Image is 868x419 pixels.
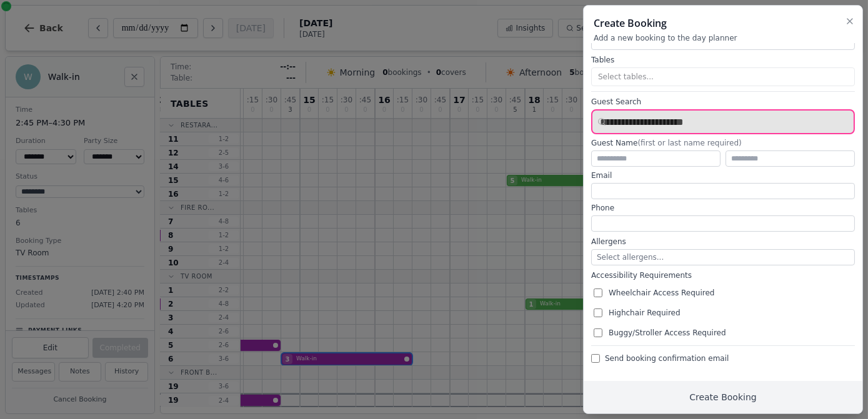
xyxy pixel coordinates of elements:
label: Allergens [591,237,855,247]
button: Create Booking [584,381,862,413]
input: Wheelchair Access Required [594,288,602,297]
h2: Create Booking [594,16,852,31]
span: Send booking confirmation email [605,353,729,363]
span: Buggy/Stroller Access Required [609,328,726,338]
input: Highchair Required [594,308,602,317]
span: Select allergens... [597,253,664,262]
label: Tables [591,55,855,65]
label: Phone [591,203,855,213]
label: Email [591,170,855,180]
button: Select allergens... [591,249,855,265]
p: Add a new booking to the day planner [594,33,852,43]
input: Buggy/Stroller Access Required [594,328,602,337]
span: Wheelchair Access Required [609,288,715,298]
label: Guest Search [591,97,855,107]
label: Accessibility Requirements [591,270,855,280]
span: (first or last name required) [637,139,741,147]
button: Select tables... [591,67,855,86]
label: Guest Name [591,138,855,148]
input: Send booking confirmation email [591,354,600,363]
span: Highchair Required [609,308,681,318]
